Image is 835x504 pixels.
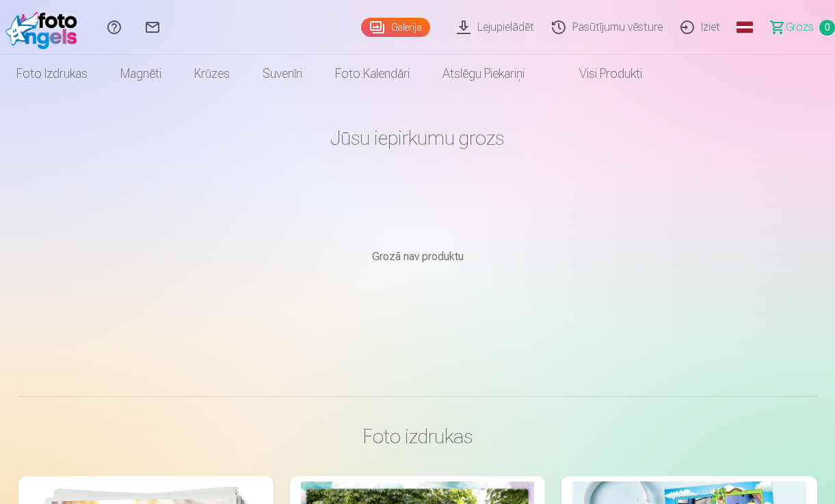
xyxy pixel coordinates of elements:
span: 0 [819,20,835,36]
img: /fa1 [5,5,84,49]
h1: Jūsu iepirkumu grozs [18,126,817,150]
a: Krūzes [178,55,246,93]
a: Magnēti [104,55,178,93]
a: Galerija [361,18,430,37]
p: Grozā nav produktu [18,249,817,265]
a: Foto kalendāri [319,55,426,93]
h3: Foto izdrukas [29,424,806,449]
a: Visi produkti [541,55,659,93]
a: Suvenīri [246,55,319,93]
span: Grozs [786,19,814,36]
a: Atslēgu piekariņi [426,55,541,93]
